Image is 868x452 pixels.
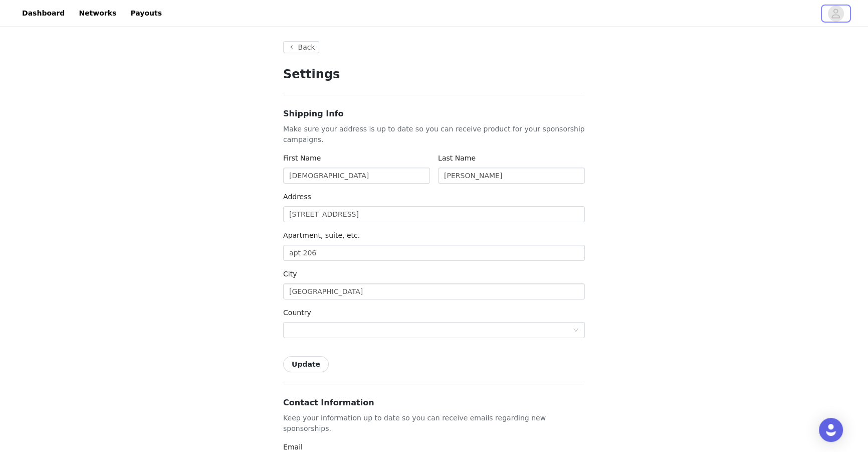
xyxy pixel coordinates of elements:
[819,418,843,442] div: Open Intercom Messenger
[283,309,311,317] label: Country
[573,327,579,334] i: icon: down
[283,65,585,83] h1: Settings
[283,124,585,145] p: Make sure your address is up to date so you can receive product for your sponsorship campaigns.
[124,2,168,25] a: Payouts
[831,6,840,22] div: avatar
[283,356,329,372] button: Update
[283,231,360,239] label: Apartment, suite, etc.
[283,443,303,451] label: Email
[283,283,585,299] input: City
[283,245,585,261] input: Apartment, suite, etc. (optional)
[283,41,319,53] button: Back
[283,270,297,278] label: City
[283,413,585,434] p: Keep your information up to date so you can receive emails regarding new sponsorships.
[438,154,476,162] label: Last Name
[16,2,71,25] a: Dashboard
[283,193,311,201] label: Address
[283,206,585,222] input: Address
[283,154,321,162] label: First Name
[73,2,122,25] a: Networks
[283,108,585,120] h3: Shipping Info
[283,397,585,409] h3: Contact Information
